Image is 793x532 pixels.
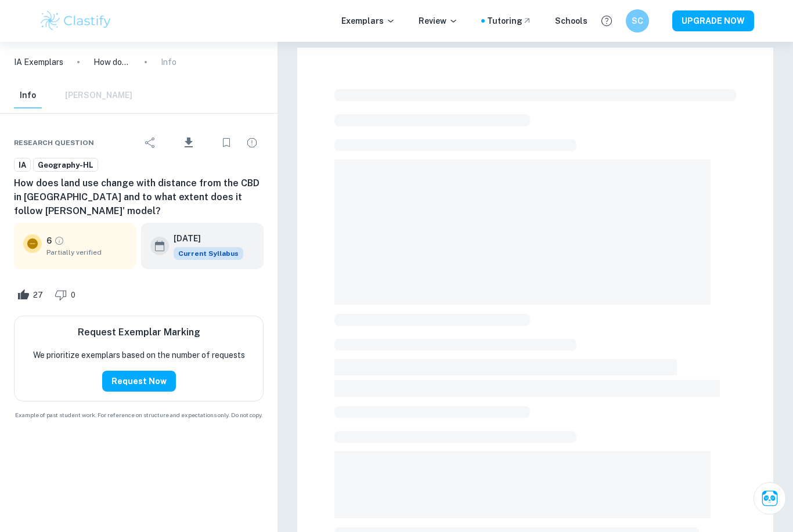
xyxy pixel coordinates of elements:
[78,325,200,339] h6: Request Exemplar Marking
[14,285,49,304] div: Like
[555,15,587,27] a: Schools
[631,15,644,27] h6: SC
[139,131,162,154] div: Share
[14,83,42,108] button: Info
[15,160,30,171] span: IA
[93,56,131,68] p: How does land use change with distance from the CBD in [GEOGRAPHIC_DATA] and to what extent does ...
[626,9,649,32] button: SC
[39,9,113,32] img: Clastify logo
[341,15,395,27] p: Exemplars
[102,371,176,392] button: Request Now
[14,137,94,148] span: Research question
[34,160,98,171] span: Geography-HL
[54,236,64,246] a: Grade partially verified
[174,247,243,260] div: This exemplar is based on the current syllabus. Feel free to refer to it for inspiration/ideas wh...
[487,15,532,27] a: Tutoring
[46,234,52,247] p: 6
[33,349,245,361] p: We prioritize exemplars based on the number of requests
[597,11,617,31] button: Help and Feedback
[174,232,234,245] h6: [DATE]
[672,10,754,31] button: UPGRADE NOW
[14,56,63,68] a: IA Exemplars
[52,285,82,304] div: Dislike
[27,289,49,301] span: 27
[161,56,176,68] p: Info
[46,247,127,258] span: Partially verified
[215,131,238,154] div: Bookmark
[174,247,243,260] span: Current Syllabus
[14,411,264,419] span: Example of past student work. For reference on structure and expectations only. Do not copy.
[419,15,458,27] p: Review
[14,158,31,172] a: IA
[164,128,212,158] div: Download
[754,482,786,515] button: Ask Clai
[14,176,264,218] h6: How does land use change with distance from the CBD in [GEOGRAPHIC_DATA] and to what extent does ...
[64,289,82,301] span: 0
[240,131,264,154] div: Report issue
[33,158,98,172] a: Geography-HL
